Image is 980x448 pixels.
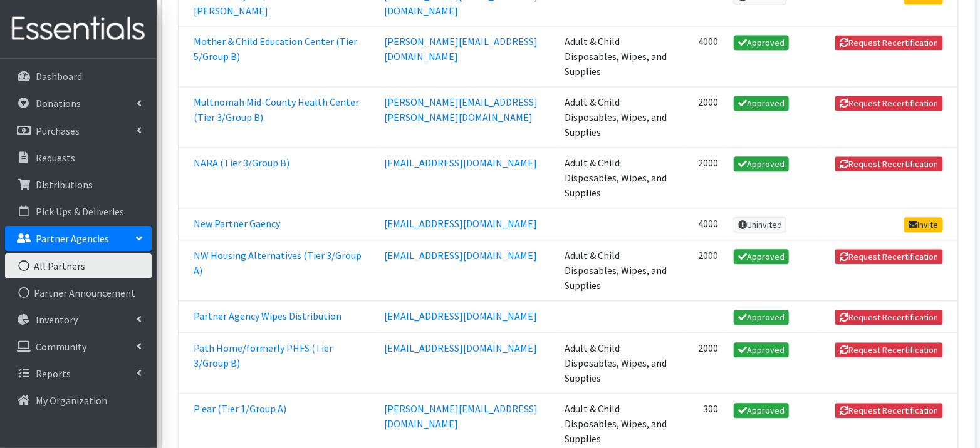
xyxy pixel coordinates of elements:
[734,310,790,325] span: Approved
[557,240,682,301] td: Adult & Child Disposables, Wipes, and Supplies
[36,367,71,380] p: Reports
[194,310,341,322] a: Partner Agency Wipes Distribution
[5,253,152,278] a: All Partners
[835,35,943,50] button: Request Recertification
[835,403,943,418] button: Request Recertification
[194,402,286,415] a: P:ear (Tier 1/Group A)
[385,310,538,322] a: [EMAIL_ADDRESS][DOMAIN_NAME]
[5,64,152,89] a: Dashboard
[5,388,152,413] a: My Organization
[557,148,682,208] td: Adult & Child Disposables, Wipes, and Supplies
[835,342,943,357] button: Request Recertification
[682,148,726,208] td: 2000
[557,87,682,148] td: Adult & Child Disposables, Wipes, and Supplies
[385,217,538,230] a: [EMAIL_ADDRESS][DOMAIN_NAME]
[734,249,790,264] span: Approved
[36,125,80,137] p: Purchases
[557,26,682,87] td: Adult & Child Disposables, Wipes, and Supplies
[36,313,78,326] p: Inventory
[904,217,943,232] a: Invite
[194,342,333,369] a: Path Home/formerly PHFS (Tier 3/Group B)
[5,199,152,224] a: Pick Ups & Deliveries
[36,205,124,218] p: Pick Ups & Deliveries
[194,249,362,277] a: NW Housing Alternatives (Tier 3/Group A)
[5,307,152,332] a: Inventory
[5,8,152,50] img: HumanEssentials
[734,342,790,357] span: Approved
[36,340,86,353] p: Community
[36,151,75,164] p: Requests
[835,96,943,111] button: Request Recertification
[194,217,280,230] a: New Partner Gaency
[5,91,152,116] a: Donations
[36,70,82,83] p: Dashboard
[36,178,93,191] p: Distributions
[36,394,107,407] p: My Organization
[557,333,682,394] td: Adult & Child Disposables, Wipes, and Supplies
[194,35,357,63] a: Mother & Child Education Center (Tier 5/Group B)
[734,217,787,232] span: Uninvited
[385,249,538,262] a: [EMAIL_ADDRESS][DOMAIN_NAME]
[385,96,538,123] a: [PERSON_NAME][EMAIL_ADDRESS][PERSON_NAME][DOMAIN_NAME]
[734,403,790,418] span: Approved
[385,156,538,169] a: [EMAIL_ADDRESS][DOMAIN_NAME]
[682,240,726,301] td: 2000
[5,118,152,143] a: Purchases
[194,156,289,169] a: NARA (Tier 3/Group B)
[682,333,726,394] td: 2000
[385,342,538,354] a: [EMAIL_ADDRESS][DOMAIN_NAME]
[835,310,943,325] button: Request Recertification
[835,249,943,264] button: Request Recertification
[734,35,790,50] span: Approved
[385,402,538,430] a: [PERSON_NAME][EMAIL_ADDRESS][DOMAIN_NAME]
[5,334,152,359] a: Community
[734,156,790,171] span: Approved
[5,280,152,305] a: Partner Announcement
[682,26,726,87] td: 4000
[5,145,152,170] a: Requests
[36,232,109,245] p: Partner Agencies
[5,226,152,251] a: Partner Agencies
[835,156,943,171] button: Request Recertification
[36,97,81,109] p: Donations
[5,361,152,386] a: Reports
[734,96,790,111] span: Approved
[682,208,726,240] td: 4000
[385,35,538,63] a: [PERSON_NAME][EMAIL_ADDRESS][DOMAIN_NAME]
[5,172,152,197] a: Distributions
[682,87,726,148] td: 2000
[194,96,359,123] a: Multnomah Mid-County Health Center (Tier 3/Group B)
